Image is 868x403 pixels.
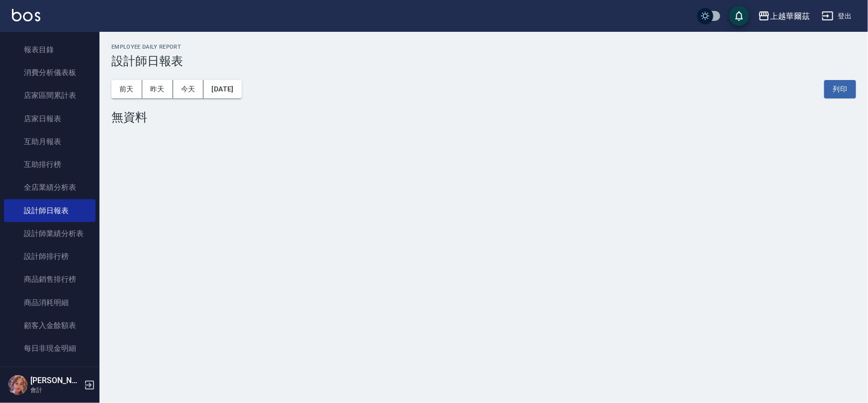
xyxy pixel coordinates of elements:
button: 上越華爾茲 [754,6,814,26]
a: 店家日報表 [4,107,96,130]
a: 商品消耗明細 [4,291,96,314]
a: 互助排行榜 [4,153,96,176]
button: 登出 [818,7,856,25]
a: 全店業績分析表 [4,176,96,199]
button: 今天 [173,80,204,98]
button: [DATE] [203,80,241,98]
button: 前天 [111,80,142,98]
a: 每日非現金明細 [4,337,96,360]
a: 每日收支明細 [4,360,96,383]
div: 無資料 [111,110,856,124]
div: 上越華爾茲 [770,10,810,22]
button: 昨天 [142,80,173,98]
a: 店家區間累計表 [4,84,96,107]
h5: [PERSON_NAME] [30,376,81,386]
a: 商品銷售排行榜 [4,268,96,291]
a: 互助月報表 [4,130,96,153]
button: 列印 [824,80,856,98]
h2: Employee Daily Report [111,44,856,50]
a: 報表目錄 [4,38,96,61]
a: 設計師業績分析表 [4,222,96,245]
a: 消費分析儀表板 [4,61,96,84]
p: 會計 [30,386,81,395]
img: Person [8,375,28,395]
a: 設計師日報表 [4,199,96,222]
a: 設計師排行榜 [4,245,96,268]
a: 顧客入金餘額表 [4,314,96,337]
button: save [729,6,749,26]
img: Logo [12,9,40,21]
h3: 設計師日報表 [111,54,856,68]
